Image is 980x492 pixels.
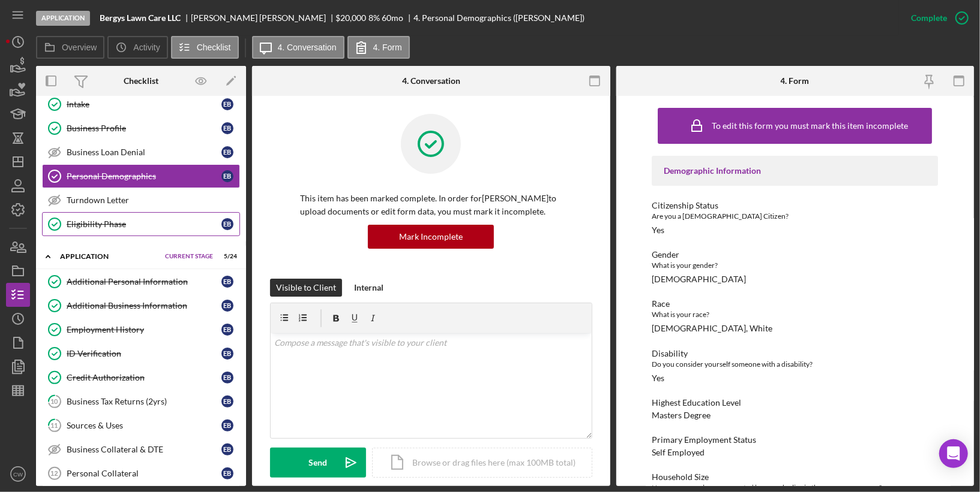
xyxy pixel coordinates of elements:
[36,11,90,26] div: Application
[911,6,947,30] div: Complete
[36,36,104,59] button: Overview
[221,300,233,312] div: E B
[62,43,97,52] label: Overview
[67,349,221,358] div: ID Verification
[215,253,237,260] div: 5 / 24
[67,445,221,454] div: Business Collateral & DTE
[652,201,938,210] div: Citizenship Status
[652,410,711,420] div: Masters Degree
[413,13,585,23] div: 4. Personal Demographics ([PERSON_NAME])
[42,212,240,236] a: Eligibility PhaseEB
[252,36,344,59] button: 4. Conversation
[67,219,221,229] div: Eligibility Phase
[221,372,233,384] div: E B
[50,470,58,477] tspan: 12
[270,279,342,297] button: Visible to Client
[399,225,463,249] div: Mark Incomplete
[652,435,938,445] div: Primary Employment Status
[42,116,240,140] a: Business ProfileEB
[221,324,233,336] div: E B
[191,13,336,23] div: [PERSON_NAME] [PERSON_NAME]
[336,13,367,23] span: $20,000
[276,279,336,297] div: Visible to Client
[781,76,810,86] div: 4. Form
[300,192,562,219] p: This item has been marked complete. In order for [PERSON_NAME] to upload documents or edit form d...
[652,309,938,321] div: What is your race?
[67,301,221,310] div: Additional Business Information
[67,277,221,286] div: Additional Personal Information
[373,43,402,52] label: 4. Form
[42,270,240,294] a: Additional Personal InformationEB
[652,250,938,259] div: Gender
[42,390,240,413] a: 10Business Tax Returns (2yrs)EB
[42,461,240,485] a: 12Personal CollateralEB
[42,92,240,116] a: IntakeEB
[42,366,240,390] a: Credit AuthorizationEB
[67,147,221,157] div: Business Loan Denial
[270,448,366,478] button: Send
[60,253,159,260] div: Application
[368,13,380,23] div: 8 %
[652,448,705,457] div: Self Employed
[67,397,221,406] div: Business Tax Returns (2yrs)
[278,43,337,52] label: 4. Conversation
[42,342,240,366] a: ID VerificationEB
[652,324,772,333] div: [DEMOGRAPHIC_DATA], White
[221,218,233,230] div: E B
[652,373,664,383] div: Yes
[652,349,938,358] div: Disability
[124,76,158,86] div: Checklist
[652,259,938,271] div: What is your gender?
[221,396,233,408] div: E B
[42,294,240,318] a: Additional Business InformationEB
[368,225,494,249] button: Mark Incomplete
[652,299,938,309] div: Race
[221,443,233,455] div: E B
[67,469,221,478] div: Personal Collateral
[221,98,233,110] div: E B
[107,36,167,59] button: Activity
[197,43,231,52] label: Checklist
[100,13,181,23] b: Bergys Lawn Care LLC
[42,413,240,437] a: 11Sources & UsesEB
[712,121,908,131] div: To edit this form you must mark this item incomplete
[939,439,968,468] div: Open Intercom Messenger
[221,170,233,182] div: E B
[67,421,221,430] div: Sources & Uses
[165,253,213,260] span: Current Stage
[354,279,383,297] div: Internal
[67,171,221,181] div: Personal Demographics
[42,437,240,461] a: Business Collateral & DTEEB
[221,348,233,360] div: E B
[67,325,221,334] div: Employment History
[13,471,23,478] text: CW
[67,99,221,109] div: Intake
[347,36,410,59] button: 4. Form
[899,6,974,30] button: Complete
[67,373,221,382] div: Credit Authorization
[664,166,926,176] div: Demographic Information
[382,13,403,23] div: 60 mo
[348,279,389,297] button: Internal
[221,276,233,288] div: E B
[221,122,233,134] div: E B
[51,421,58,429] tspan: 11
[51,397,59,405] tspan: 10
[652,398,938,408] div: Highest Education Level
[6,462,30,486] button: CW
[42,318,240,342] a: Employment HistoryEB
[171,36,239,59] button: Checklist
[221,419,233,431] div: E B
[652,358,938,370] div: Do you consider yourself someone with a disability?
[309,448,328,478] div: Send
[67,195,239,205] div: Turndown Letter
[652,210,938,222] div: Are you a [DEMOGRAPHIC_DATA] Citizen?
[42,164,240,188] a: Personal DemographicsEB
[42,188,240,212] a: Turndown Letter
[652,472,938,482] div: Household Size
[42,140,240,164] a: Business Loan DenialEB
[67,123,221,133] div: Business Profile
[221,467,233,479] div: E B
[133,43,160,52] label: Activity
[652,225,664,235] div: Yes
